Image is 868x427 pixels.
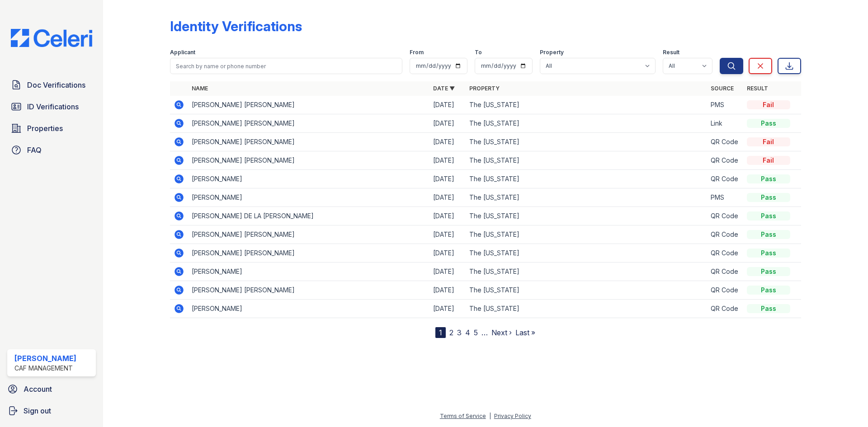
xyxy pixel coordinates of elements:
div: Fail [747,137,790,146]
div: Pass [747,211,790,221]
td: PMS [707,96,743,114]
td: [DATE] [429,263,466,281]
td: [DATE] [429,281,466,300]
div: Pass [747,174,790,183]
td: QR Code [707,244,743,263]
div: Pass [747,230,790,239]
span: … [481,327,488,338]
a: Property [469,85,500,92]
td: The [US_STATE] [466,263,707,281]
td: [PERSON_NAME] [PERSON_NAME] [188,96,429,114]
a: Account [4,380,99,398]
div: Pass [747,304,790,313]
td: The [US_STATE] [466,244,707,263]
a: Doc Verifications [7,76,96,94]
a: 3 [457,328,462,337]
td: [DATE] [429,244,466,263]
td: QR Code [707,207,743,225]
td: [DATE] [429,151,466,170]
td: [PERSON_NAME] [188,188,429,207]
td: The [US_STATE] [466,188,707,207]
a: 5 [474,328,478,337]
td: [DATE] [429,96,466,114]
a: Properties [7,119,96,137]
td: QR Code [707,151,743,170]
div: Fail [747,100,790,109]
td: [PERSON_NAME] [188,170,429,188]
td: [DATE] [429,114,466,133]
td: [DATE] [429,133,466,151]
div: [PERSON_NAME] [14,353,76,364]
td: [DATE] [429,225,466,244]
td: [DATE] [429,188,466,207]
a: 2 [449,328,453,337]
td: [DATE] [429,207,466,225]
div: Pass [747,286,790,295]
td: [DATE] [429,170,466,188]
td: [PERSON_NAME] [PERSON_NAME] [188,225,429,244]
td: [PERSON_NAME] [188,300,429,318]
td: The [US_STATE] [466,151,707,170]
td: PMS [707,188,743,207]
div: Identity Verifications [170,18,302,34]
label: To [475,49,482,56]
td: The [US_STATE] [466,225,707,244]
a: ID Verifications [7,98,96,116]
td: [PERSON_NAME] [PERSON_NAME] [188,244,429,263]
img: CE_Logo_Blue-a8612792a0a2168367f1c8372b55b34899dd931a85d93a1a3d3e32e68fde9ad4.png [4,29,99,47]
span: Properties [27,123,63,134]
td: QR Code [707,263,743,281]
td: QR Code [707,133,743,151]
label: Property [540,49,564,56]
td: [PERSON_NAME] DE LA [PERSON_NAME] [188,207,429,225]
td: The [US_STATE] [466,281,707,300]
td: [PERSON_NAME] [PERSON_NAME] [188,281,429,300]
a: Result [747,85,768,92]
a: Terms of Service [440,413,486,419]
label: Result [663,49,679,56]
span: ID Verifications [27,101,79,112]
td: QR Code [707,170,743,188]
td: QR Code [707,281,743,300]
div: Pass [747,193,790,202]
div: Pass [747,119,790,128]
td: The [US_STATE] [466,300,707,318]
div: | [489,413,491,419]
span: Account [24,384,52,394]
a: 4 [465,328,470,337]
a: Name [192,85,208,92]
div: Fail [747,156,790,165]
td: [PERSON_NAME] [PERSON_NAME] [188,114,429,133]
div: CAF Management [14,364,76,373]
td: The [US_STATE] [466,170,707,188]
td: The [US_STATE] [466,207,707,225]
td: [PERSON_NAME] [PERSON_NAME] [188,133,429,151]
td: The [US_STATE] [466,133,707,151]
td: [DATE] [429,300,466,318]
div: Pass [747,267,790,276]
a: FAQ [7,141,96,159]
label: Applicant [170,49,195,56]
div: Pass [747,249,790,258]
td: QR Code [707,300,743,318]
a: Source [711,85,734,92]
a: Date ▼ [433,85,455,92]
span: FAQ [27,145,42,155]
span: Doc Verifications [27,80,85,90]
td: [PERSON_NAME] [188,263,429,281]
a: Next › [491,328,512,337]
td: The [US_STATE] [466,96,707,114]
input: Search by name or phone number [170,58,402,74]
td: QR Code [707,225,743,244]
td: The [US_STATE] [466,114,707,133]
label: From [410,49,424,56]
a: Privacy Policy [494,413,531,419]
td: [PERSON_NAME] [PERSON_NAME] [188,151,429,170]
a: Sign out [4,402,99,420]
span: Sign out [24,405,51,416]
td: Link [707,114,743,133]
a: Last » [515,328,535,337]
div: 1 [435,327,446,338]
